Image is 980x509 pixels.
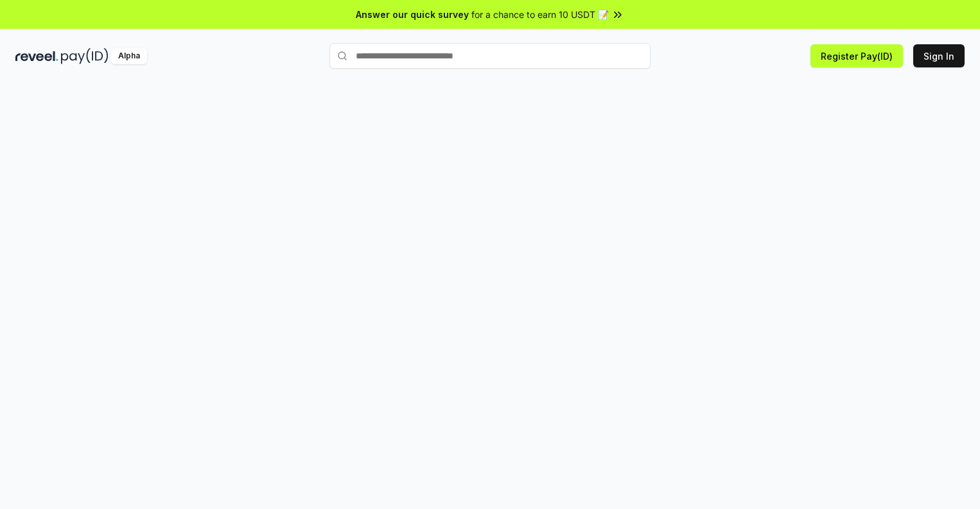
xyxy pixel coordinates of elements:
[913,44,965,67] button: Sign In
[15,48,58,64] img: reveel_dark
[810,44,903,67] button: Register Pay(ID)
[471,8,609,21] span: for a chance to earn 10 USDT 📝
[356,8,469,21] span: Answer our quick survey
[61,48,109,64] img: pay_id
[111,48,147,64] div: Alpha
